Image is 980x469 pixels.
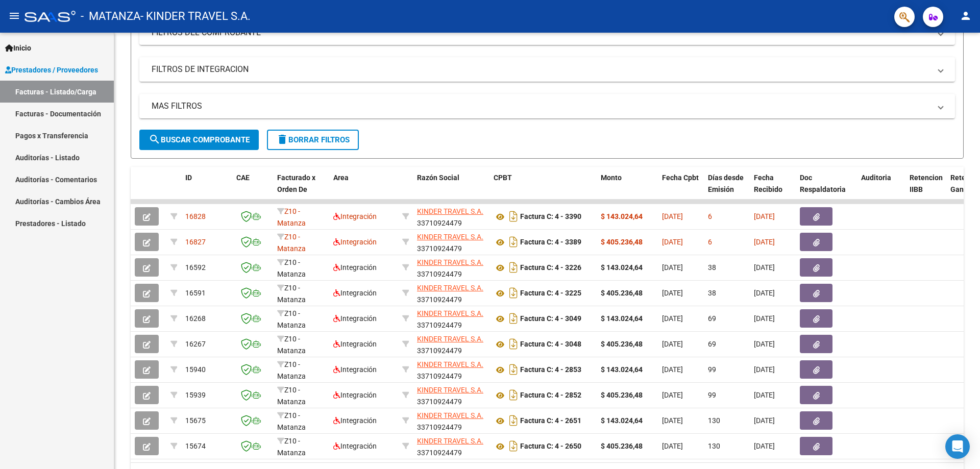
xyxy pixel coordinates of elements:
[662,340,683,348] span: [DATE]
[417,309,483,317] span: KINDER TRAVEL S.A.
[413,167,489,212] datatable-header-cell: Razón Social
[601,340,643,348] strong: $ 405.236,48
[181,167,232,212] datatable-header-cell: ID
[185,212,206,220] span: 16828
[708,391,716,399] span: 99
[333,263,377,271] span: Integración
[417,435,485,457] div: 33710924479
[333,442,377,450] span: Integración
[139,57,955,82] mat-expansion-panel-header: FILTROS DE INTEGRACION
[417,308,485,329] div: 33710924479
[507,285,520,301] i: Descargar documento
[417,410,485,431] div: 33710924479
[185,340,206,348] span: 16267
[185,289,206,297] span: 16591
[333,238,377,246] span: Integración
[597,167,658,212] datatable-header-cell: Monto
[662,263,683,271] span: [DATE]
[520,417,581,425] strong: Factura C: 4 - 2651
[662,391,683,399] span: [DATE]
[520,289,581,298] strong: Factura C: 4 - 3225
[276,133,288,145] mat-icon: delete
[708,263,716,271] span: 38
[601,442,643,450] strong: $ 405.236,48
[662,212,683,220] span: [DATE]
[139,130,259,150] button: Buscar Comprobante
[333,391,377,399] span: Integración
[149,135,250,144] span: Buscar Comprobante
[601,416,643,425] strong: $ 143.024,64
[754,340,775,348] span: [DATE]
[754,442,775,450] span: [DATE]
[417,258,483,266] span: KINDER TRAVEL S.A.
[708,289,716,297] span: 38
[520,442,581,451] strong: Factura C: 4 - 2650
[507,361,520,378] i: Descargar documento
[277,233,306,253] span: Z10 - Matanza
[704,167,750,212] datatable-header-cell: Días desde Emisión
[658,167,704,212] datatable-header-cell: Fecha Cpbt
[945,434,970,459] div: Open Intercom Messenger
[601,391,643,399] strong: $ 405.236,48
[139,94,955,118] mat-expansion-panel-header: MAS FILTROS
[8,10,20,22] mat-icon: menu
[417,174,459,182] span: Razón Social
[417,284,483,292] span: KINDER TRAVEL S.A.
[754,212,775,220] span: [DATE]
[601,365,643,374] strong: $ 143.024,64
[507,208,520,225] i: Descargar documento
[754,263,775,271] span: [DATE]
[185,442,206,450] span: 15674
[277,360,306,380] span: Z10 - Matanza
[185,238,206,246] span: 16827
[507,438,520,454] i: Descargar documento
[520,340,581,349] strong: Factura C: 4 - 3048
[277,174,315,193] span: Facturado x Orden De
[81,5,140,28] span: - MATANZA
[333,314,377,323] span: Integración
[417,384,485,406] div: 33710924479
[333,212,377,220] span: Integración
[417,206,485,227] div: 33710924479
[417,359,485,380] div: 33710924479
[708,442,720,450] span: 130
[960,10,972,22] mat-icon: person
[236,174,250,182] span: CAE
[507,259,520,276] i: Descargar documento
[905,167,946,212] datatable-header-cell: Retencion IIBB
[333,365,377,374] span: Integración
[185,416,206,425] span: 15675
[601,238,643,246] strong: $ 405.236,48
[489,167,597,212] datatable-header-cell: CPBT
[277,411,306,431] span: Z10 - Matanza
[329,167,398,212] datatable-header-cell: Area
[277,437,306,457] span: Z10 - Matanza
[708,238,712,246] span: 6
[861,174,891,182] span: Auditoria
[417,282,485,304] div: 33710924479
[796,167,857,212] datatable-header-cell: Doc Respaldatoria
[5,42,31,54] span: Inicio
[417,437,483,445] span: KINDER TRAVEL S.A.
[754,365,775,374] span: [DATE]
[417,233,483,241] span: KINDER TRAVEL S.A.
[601,314,643,323] strong: $ 143.024,64
[662,289,683,297] span: [DATE]
[277,207,306,227] span: Z10 - Matanza
[333,289,377,297] span: Integración
[277,386,306,406] span: Z10 - Matanza
[601,212,643,220] strong: $ 143.024,64
[507,310,520,327] i: Descargar documento
[417,333,485,355] div: 33710924479
[417,257,485,278] div: 33710924479
[507,234,520,250] i: Descargar documento
[910,174,943,193] span: Retencion IIBB
[507,387,520,403] i: Descargar documento
[333,340,377,348] span: Integración
[494,174,512,182] span: CPBT
[277,309,306,329] span: Z10 - Matanza
[417,386,483,394] span: KINDER TRAVEL S.A.
[152,64,930,75] mat-panel-title: FILTROS DE INTEGRACION
[267,130,359,150] button: Borrar Filtros
[662,314,683,323] span: [DATE]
